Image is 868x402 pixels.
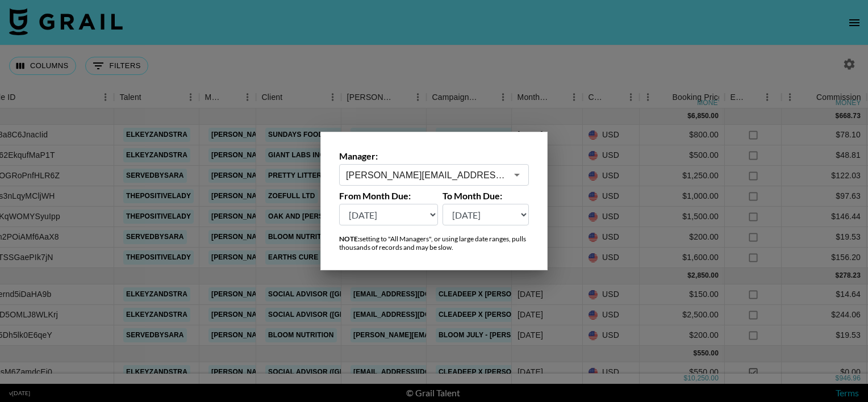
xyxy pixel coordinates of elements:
[339,235,360,243] strong: NOTE:
[339,235,529,252] div: setting to "All Managers", or using large date ranges, pulls thousands of records and may be slow.
[339,150,529,162] label: Manager:
[443,190,529,202] label: To Month Due:
[339,190,438,202] label: From Month Due:
[509,167,525,183] button: Open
